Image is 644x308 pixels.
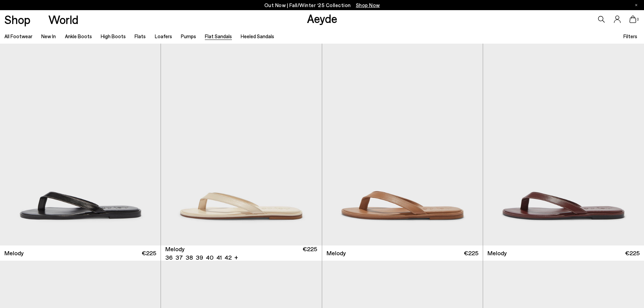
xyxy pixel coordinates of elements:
span: Melody [4,249,24,257]
a: High Boots [101,33,126,39]
a: 6 / 6 1 / 6 2 / 6 3 / 6 4 / 6 5 / 6 6 / 6 1 / 6 Next slide Previous slide [161,44,321,245]
li: 42 [224,253,232,262]
img: Melody Leather Thong Sandal [483,44,644,245]
a: Ankle Boots [65,33,92,39]
li: + [234,253,238,262]
a: All Footwear [4,33,32,39]
span: Melody [165,245,185,253]
li: 38 [186,253,193,262]
span: €225 [464,249,478,257]
a: New In [41,33,56,39]
a: Melody €225 [322,245,483,261]
a: Melody €225 [483,245,644,261]
a: Flat Sandals [205,33,232,39]
li: 36 [165,253,173,262]
div: 2 / 6 [321,44,482,245]
a: Heeled Sandals [241,33,274,39]
div: 1 / 6 [161,44,321,245]
span: €225 [625,249,640,257]
ul: variant [165,253,230,262]
li: 39 [196,253,203,262]
span: Filters [623,33,637,39]
a: Flats [135,33,146,39]
span: €225 [142,249,156,257]
li: 40 [206,253,214,262]
span: €225 [303,245,317,262]
a: Aeyde [307,11,337,25]
img: Melody Leather Thong Sandal [322,44,483,245]
span: Navigate to /collections/new-in [356,2,380,8]
a: 0 [629,16,636,23]
li: 41 [216,253,222,262]
a: Pumps [181,33,196,39]
a: Shop [4,14,30,25]
li: 37 [175,253,183,262]
a: World [48,14,78,25]
span: 0 [636,18,640,21]
a: Melody 36 37 38 39 40 41 42 + €225 [161,245,321,261]
span: Melody [487,249,507,257]
p: Out Now | Fall/Winter ‘25 Collection [264,1,380,9]
img: Melody Leather Thong Sandal [161,44,321,245]
span: Melody [327,249,346,257]
a: Loafers [155,33,172,39]
img: Melody Leather Thong Sandal [321,44,482,245]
